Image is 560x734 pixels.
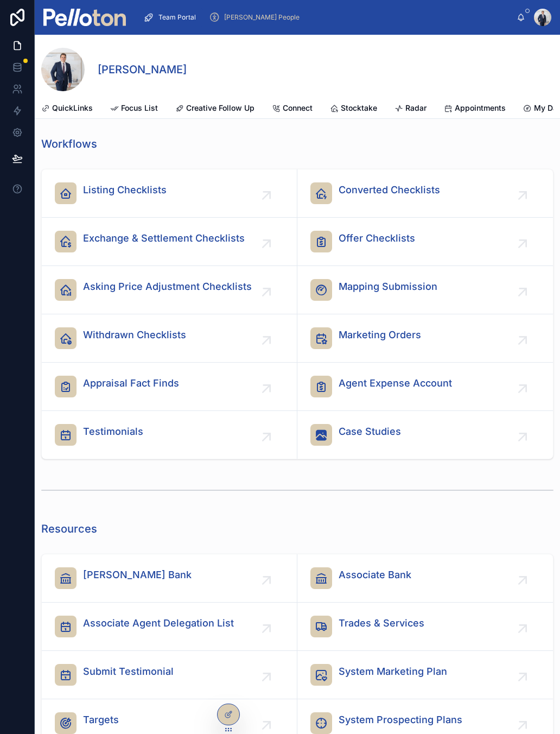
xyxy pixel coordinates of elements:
a: Listing Checklists [42,169,297,218]
span: Targets [83,712,119,727]
a: Marketing Orders [297,314,553,363]
a: Converted Checklists [297,169,553,218]
span: Offer Checklists [339,231,415,246]
span: Agent Expense Account [339,376,452,391]
span: Trades & Services [339,616,424,631]
span: Submit Testimonial [83,664,174,679]
span: Testimonials [83,424,143,439]
h1: [PERSON_NAME] [98,62,187,77]
span: Radar [405,103,427,113]
div: scrollable content [135,5,517,29]
a: Creative Follow Up [175,98,254,120]
span: Case Studies [339,424,401,439]
span: Exchange & Settlement Checklists [83,231,245,246]
a: QuickLinks [41,98,93,120]
a: Trades & Services [297,603,553,651]
a: Mapping Submission [297,266,553,314]
a: Agent Expense Account [297,363,553,411]
a: Testimonials [42,411,297,459]
a: Offer Checklists [297,218,553,266]
span: Connect [283,103,313,113]
h1: Workflows [41,136,97,151]
span: Stocktake [341,103,377,113]
span: Team Portal [158,13,196,22]
span: Listing Checklists [83,182,167,198]
a: Case Studies [297,411,553,459]
a: System Marketing Plan [297,651,553,699]
span: QuickLinks [52,103,93,113]
a: Asking Price Adjustment Checklists [42,266,297,314]
span: Focus List [121,103,158,113]
a: Submit Testimonial [42,651,297,699]
img: App logo [43,9,126,26]
span: System Marketing Plan [339,664,447,679]
a: Radar [394,98,427,120]
span: Associate Bank [339,567,411,583]
span: Mapping Submission [339,279,437,294]
a: Associate Agent Delegation List [42,603,297,651]
span: Appraisal Fact Finds [83,376,179,391]
a: Connect [272,98,313,120]
a: Appraisal Fact Finds [42,363,297,411]
span: System Prospecting Plans [339,712,462,727]
span: Marketing Orders [339,327,421,343]
h1: Resources [41,521,97,536]
a: Stocktake [330,98,377,120]
a: Withdrawn Checklists [42,314,297,363]
a: [PERSON_NAME] People [206,8,307,27]
span: Withdrawn Checklists [83,327,186,343]
span: Appointments [455,103,506,113]
span: Converted Checklists [339,182,440,198]
a: Focus List [110,98,158,120]
span: Associate Agent Delegation List [83,616,234,631]
span: [PERSON_NAME] Bank [83,567,192,583]
a: Team Portal [140,8,203,27]
span: Creative Follow Up [186,103,254,113]
a: [PERSON_NAME] Bank [42,554,297,603]
a: Appointments [444,98,506,120]
span: Asking Price Adjustment Checklists [83,279,252,294]
a: Exchange & Settlement Checklists [42,218,297,266]
span: [PERSON_NAME] People [224,13,300,22]
a: Associate Bank [297,554,553,603]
